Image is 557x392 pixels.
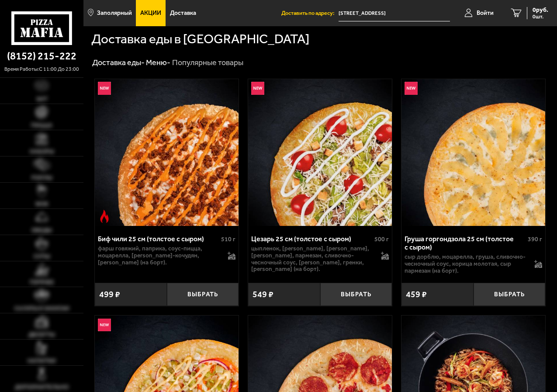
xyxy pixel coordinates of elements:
[248,79,392,226] img: Цезарь 25 см (толстое с сыром)
[28,332,55,337] span: Десерты
[98,210,111,223] img: Острое блюдо
[35,201,48,207] span: WOK
[401,79,545,226] img: Груша горгондзола 25 см (толстое с сыром)
[95,79,239,226] a: НовинкаОстрое блюдоБиф чили 25 см (толстое с сыром)
[172,58,243,68] div: Популярные товары
[167,283,239,306] button: Выбрать
[98,319,111,332] img: Новинка
[474,283,546,306] button: Выбрать
[477,10,494,16] span: Войти
[401,79,545,226] a: НовинкаГруша горгондзола 25 см (толстое с сыром)
[405,235,526,251] div: Груша горгондзола 25 см (толстое с сыром)
[140,10,161,16] span: Акции
[528,236,542,243] span: 390 г
[405,253,529,274] p: сыр дорблю, моцарелла, груша, сливочно-чесночный соус, корица молотая, сыр пармезан (на борт).
[30,279,54,285] span: Горячее
[248,79,392,226] a: НовинкаЦезарь 25 см (толстое с сыром)
[97,10,132,16] span: Заполярный
[31,227,52,233] span: Обеды
[251,235,372,243] div: Цезарь 25 см (толстое с сыром)
[281,10,339,16] span: Доставить по адресу:
[146,58,170,67] a: Меню-
[92,58,145,67] a: Доставка еды-
[251,82,264,95] img: Новинка
[251,245,375,273] p: цыпленок, [PERSON_NAME], [PERSON_NAME], [PERSON_NAME], пармезан, сливочно-чесночный соус, [PERSON...
[339,5,450,21] span: Мурманская область, Печенгский муниципальный округ, улица Космонавтов, 6А
[15,384,69,390] span: Дополнительно
[339,5,450,21] input: Ваш адрес доставки
[406,290,427,299] span: 459 ₽
[533,14,548,19] span: 0 шт.
[221,236,235,243] span: 510 г
[14,305,69,311] span: Салаты и закуски
[31,175,52,180] span: Роллы
[28,358,56,364] span: Напитки
[34,253,50,259] span: Супы
[31,122,52,128] span: Пицца
[98,82,111,95] img: Новинка
[170,10,196,16] span: Доставка
[253,290,273,299] span: 549 ₽
[533,7,548,13] span: 0 руб.
[30,149,54,154] span: Наборы
[98,245,222,266] p: фарш говяжий, паприка, соус-пицца, моцарелла, [PERSON_NAME]-кочудян, [PERSON_NAME] (на борт).
[99,290,120,299] span: 499 ₽
[320,283,392,306] button: Выбрать
[405,82,418,95] img: Новинка
[374,236,389,243] span: 500 г
[91,33,309,46] h1: Доставка еды в [GEOGRAPHIC_DATA]
[36,96,48,102] span: Хит
[98,235,219,243] div: Биф чили 25 см (толстое с сыром)
[95,79,239,226] img: Биф чили 25 см (толстое с сыром)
